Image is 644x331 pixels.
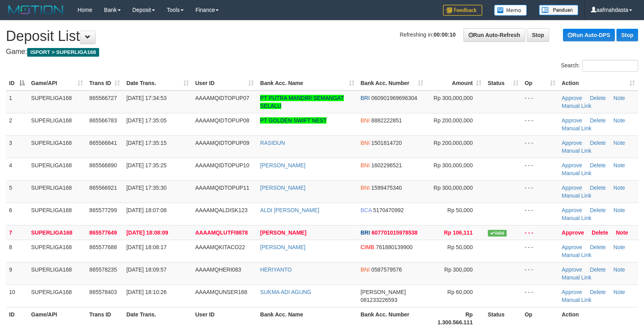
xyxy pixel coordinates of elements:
[28,76,86,91] th: Game/API: activate to sort column ascending
[361,266,370,273] span: BNI
[89,207,117,213] span: 865577299
[126,95,166,101] span: [DATE] 17:34:53
[616,229,628,236] a: Note
[195,229,248,236] span: AAAAMQLUTFI9878
[126,185,166,191] span: [DATE] 17:35:30
[28,262,86,285] td: SUPERLIGA168
[195,244,245,250] span: AAAAMQKITACO22
[361,185,370,191] span: BNI
[6,113,28,135] td: 2
[561,60,638,72] label: Search:
[434,117,473,124] span: Rp 200,000,000
[361,140,370,146] span: BNI
[434,31,456,38] strong: 00:00:10
[86,307,123,329] th: Trans ID
[562,125,592,131] a: Manual Link
[373,207,404,213] span: Copy 5170470992 to clipboard
[123,76,192,91] th: Date Trans.: activate to sort column ascending
[361,95,370,101] span: BRI
[371,117,402,124] span: Copy 8882222851 to clipboard
[195,162,249,168] span: AAAAMQIDTOPUP10
[613,95,625,101] a: Note
[27,48,99,57] span: ISPORT > SUPERLIGA168
[613,244,625,250] a: Note
[522,158,559,180] td: - - -
[89,289,117,295] span: 865578403
[559,307,638,329] th: Action
[494,5,527,16] img: Button%20Memo.svg
[6,240,28,262] td: 8
[613,185,625,191] a: Note
[426,307,485,329] th: Rp 1.300.566.111
[613,266,625,273] a: Note
[590,289,605,295] a: Delete
[590,140,605,146] a: Delete
[590,117,605,124] a: Delete
[195,207,247,213] span: AAAAMQALDISK123
[89,185,117,191] span: 865566921
[192,307,257,329] th: User ID
[527,28,549,42] a: Stop
[86,76,123,91] th: Trans ID: activate to sort column ascending
[123,307,192,329] th: Date Trans.
[260,207,319,213] a: ALDI [PERSON_NAME]
[260,289,311,295] a: SUKMA ADI AGUNG
[361,162,370,168] span: BNI
[522,180,559,203] td: - - -
[444,266,472,273] span: Rp 300,000
[260,229,306,236] a: [PERSON_NAME]
[562,274,592,281] a: Manual Link
[195,117,249,124] span: AAAAMQIDTOPUP08
[126,162,166,168] span: [DATE] 17:35:25
[590,207,605,213] a: Delete
[563,29,615,41] a: Run Auto-DPS
[358,307,426,329] th: Bank Acc. Number
[371,140,402,146] span: Copy 1501814720 to clipboard
[447,289,473,295] span: Rp 60,000
[590,162,605,168] a: Delete
[257,76,357,91] th: Bank Acc. Name: activate to sort column ascending
[562,162,582,168] a: Approve
[426,76,485,91] th: Amount: activate to sort column ascending
[372,229,418,236] span: Copy 607701015978538 to clipboard
[562,215,592,221] a: Manual Link
[562,244,582,250] a: Approve
[562,170,592,176] a: Manual Link
[257,307,357,329] th: Bank Acc. Name
[562,266,582,273] a: Approve
[371,185,402,191] span: Copy 1599475340 to clipboard
[371,162,402,168] span: Copy 1602296521 to clipboard
[89,229,117,236] span: 865577649
[562,297,592,303] a: Manual Link
[559,76,638,91] th: Action: activate to sort column ascending
[195,140,249,146] span: AAAAMQIDTOPUP09
[89,266,117,273] span: 865578235
[361,289,406,295] span: [PERSON_NAME]
[400,31,456,38] span: Refreshing in:
[6,135,28,158] td: 3
[195,266,241,273] span: AAAAMQHERI083
[260,244,305,250] a: [PERSON_NAME]
[463,28,525,42] a: Run Auto-Refresh
[126,140,166,146] span: [DATE] 17:35:15
[592,229,608,236] a: Delete
[616,29,638,41] a: Stop
[434,95,473,101] span: Rp 300,000,000
[590,185,605,191] a: Delete
[89,117,117,124] span: 865566783
[522,76,559,91] th: Op: activate to sort column ascending
[192,76,257,91] th: User ID: activate to sort column ascending
[562,117,582,124] a: Approve
[89,140,117,146] span: 865566841
[6,76,28,91] th: ID: activate to sort column descending
[6,4,66,16] img: MOTION_logo.png
[126,229,168,236] span: [DATE] 18:08:09
[562,207,582,213] a: Approve
[447,207,473,213] span: Rp 50,000
[260,266,292,273] a: HERIYANTO
[590,266,605,273] a: Delete
[562,140,582,146] a: Approve
[260,162,305,168] a: [PERSON_NAME]
[562,252,592,258] a: Manual Link
[195,95,249,101] span: AAAAMQIDTOPUP07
